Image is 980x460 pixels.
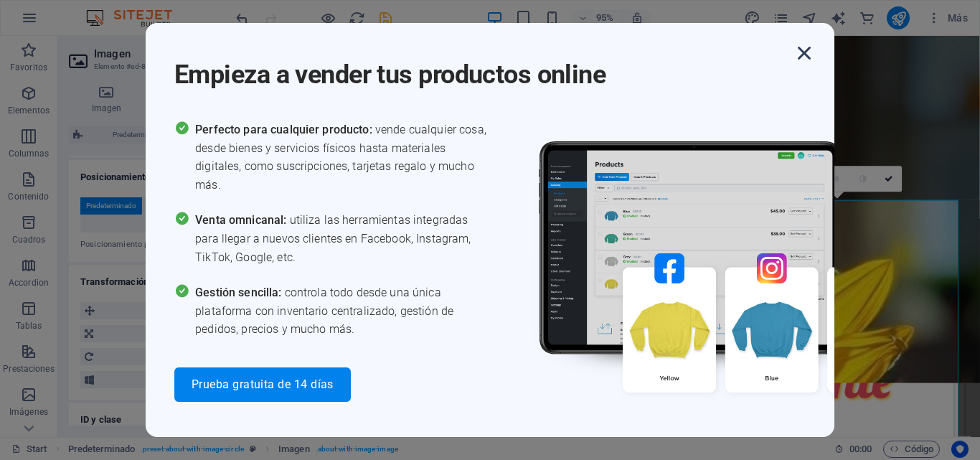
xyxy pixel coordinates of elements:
span: vende cualquier cosa, desde bienes y servicios físicos hasta materiales digitales, como suscripci... [195,121,490,194]
span: utiliza las herramientas integradas para llegar a nuevos clientes en Facebook, Instagram, TikTok,... [195,211,490,266]
button: Prueba gratuita de 14 días [174,367,351,402]
img: promo_image.png [515,121,946,434]
span: controla todo desde una única plataforma con inventario centralizado, gestión de pedidos, precios... [195,283,490,339]
span: Prueba gratuita de 14 días [192,379,334,390]
span: Perfecto para cualquier producto: [195,123,375,136]
h1: Empieza a vender tus productos online [174,40,791,92]
span: Gestión sencilla: [195,286,285,299]
span: Venta omnicanal: [195,213,289,227]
